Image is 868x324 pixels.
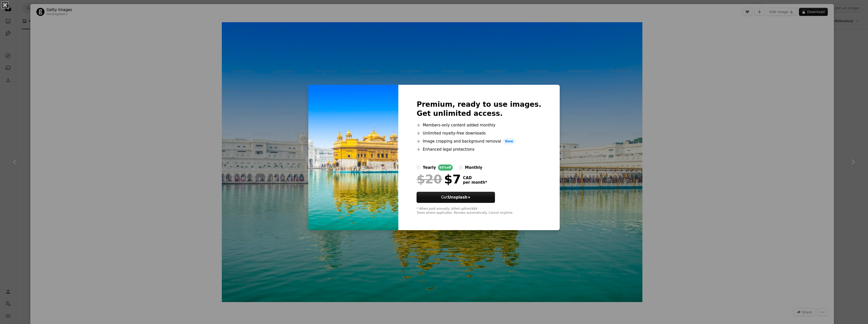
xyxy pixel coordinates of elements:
[459,166,463,170] input: monthly
[417,138,541,144] li: Image cropping and background removal
[417,100,541,118] h2: Premium, ready to use images. Get unlimited access.
[438,165,453,171] div: 65% off
[465,165,482,171] div: monthly
[417,122,541,128] li: Members-only content added monthly
[463,176,487,180] span: CAD
[417,173,442,186] span: $20
[417,207,541,215] div: * When paid annually, billed upfront $84 Taxes where applicable. Renews automatically. Cancel any...
[503,138,515,144] span: New
[308,85,398,230] img: premium_photo-1697730324062-c012bc98eb13
[423,165,436,171] div: yearly
[417,192,495,203] button: GetUnsplash+
[417,166,421,170] input: yearly65%off
[448,195,471,200] strong: Unsplash+
[417,146,541,152] li: Enhanced legal protections
[463,180,487,185] span: per month *
[417,173,461,186] div: $7
[417,130,541,136] li: Unlimited royalty-free downloads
